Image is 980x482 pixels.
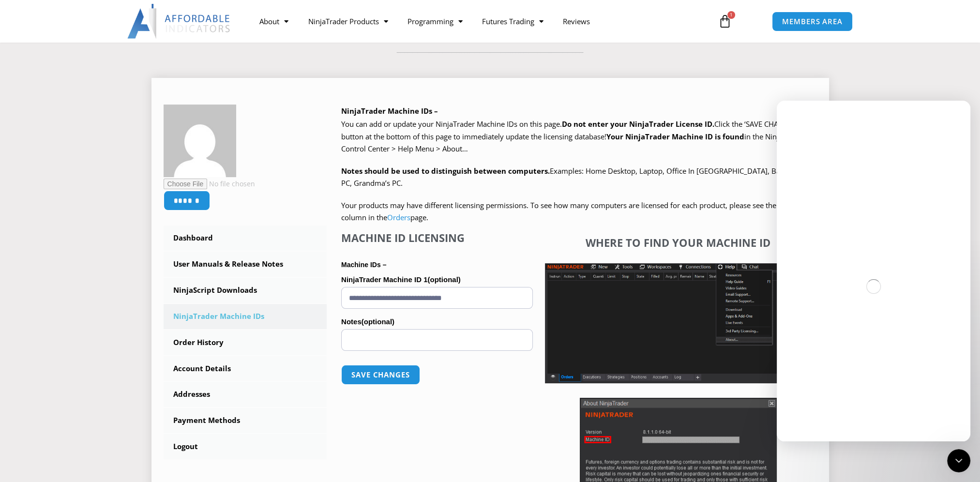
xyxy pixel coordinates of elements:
[606,132,744,141] strong: Your NinjaTrader Machine ID is found
[164,304,327,329] a: NinjaTrader Machine IDs
[341,315,533,329] label: Notes
[772,12,853,31] a: MEMBERS AREA
[553,10,599,32] a: Reviews
[562,119,714,129] b: Do not enter your NinjaTrader License ID.
[164,382,327,407] a: Addresses
[341,119,804,153] span: Click the ‘SAVE CHANGES’ button at the bottom of this page to immediately update the licensing da...
[250,10,707,32] nav: Menu
[341,166,550,176] strong: Notes should be used to distinguish between computers.
[164,434,327,459] a: Logout
[472,10,553,32] a: Futures Trading
[947,449,970,472] iframe: Intercom live chat
[164,105,236,177] img: 19b280898f3687ba2133f432038831e714c1f8347bfdf76545eda7ae1b8383ec
[387,212,410,222] a: Orders
[250,10,298,32] a: About
[704,7,746,35] a: 1
[164,226,327,251] a: Dashboard
[298,10,397,32] a: NinjaTrader Products
[341,231,533,244] h4: Machine ID Licensing
[427,275,460,284] span: (optional)
[777,101,970,441] iframe: Intercom live chat
[164,252,327,277] a: User Manuals & Release Notes
[727,11,735,19] span: 1
[341,272,533,287] label: NinjaTrader Machine ID 1
[341,106,438,116] b: NinjaTrader Machine IDs –
[164,408,327,433] a: Payment Methods
[341,365,420,385] button: Save changes
[545,263,811,383] img: Screenshot 2025-01-17 1155544 | Affordable Indicators – NinjaTrader
[341,261,386,269] strong: Machine IDs –
[545,236,811,249] h4: Where to find your Machine ID
[164,330,327,355] a: Order History
[397,10,472,32] a: Programming
[341,200,804,223] span: Your products may have different licensing permissions. To see how many computers are licensed fo...
[362,317,394,326] span: (optional)
[341,166,805,188] span: Examples: Home Desktop, Laptop, Office In [GEOGRAPHIC_DATA], Basement PC, Grandma’s PC.
[127,4,231,39] img: LogoAI | Affordable Indicators – NinjaTrader
[164,356,327,381] a: Account Details
[164,278,327,303] a: NinjaScript Downloads
[164,226,327,459] nav: Account pages
[341,119,562,129] span: You can add or update your NinjaTrader Machine IDs on this page.
[782,18,843,25] span: MEMBERS AREA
